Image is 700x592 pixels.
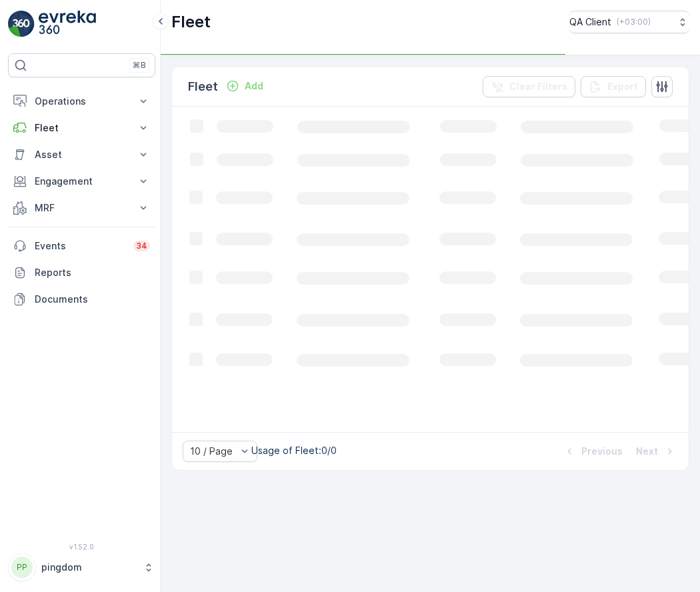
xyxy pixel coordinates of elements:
[251,444,337,457] p: Usage of Fleet : 0/0
[8,259,155,286] a: Reports
[569,11,689,33] button: QA Client(+03:00)
[11,557,33,578] div: PP
[245,79,263,93] p: Add
[39,11,96,37] img: logo_light-DOdMpM7g.png
[35,121,129,135] p: Fleet
[136,241,147,251] p: 34
[8,543,155,551] span: v 1.52.0
[35,95,129,108] p: Operations
[8,115,155,141] button: Fleet
[569,15,611,29] p: QA Client
[188,77,218,96] p: Fleet
[35,175,129,188] p: Engagement
[635,443,678,459] button: Next
[8,168,155,195] button: Engagement
[636,445,658,458] p: Next
[35,201,129,215] p: MRF
[8,233,155,259] a: Events34
[35,266,150,279] p: Reports
[35,148,129,161] p: Asset
[133,60,146,71] p: ⌘B
[581,76,646,97] button: Export
[8,88,155,115] button: Operations
[581,445,623,458] p: Previous
[41,561,137,574] p: pingdom
[35,293,150,306] p: Documents
[509,80,567,93] p: Clear Filters
[617,17,651,27] p: ( +03:00 )
[221,78,269,94] button: Add
[8,141,155,168] button: Asset
[171,11,211,33] p: Fleet
[8,195,155,221] button: MRF
[607,80,638,93] p: Export
[35,239,125,253] p: Events
[8,553,155,581] button: PPpingdom
[483,76,575,97] button: Clear Filters
[8,286,155,313] a: Documents
[8,11,35,37] img: logo
[561,443,624,459] button: Previous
